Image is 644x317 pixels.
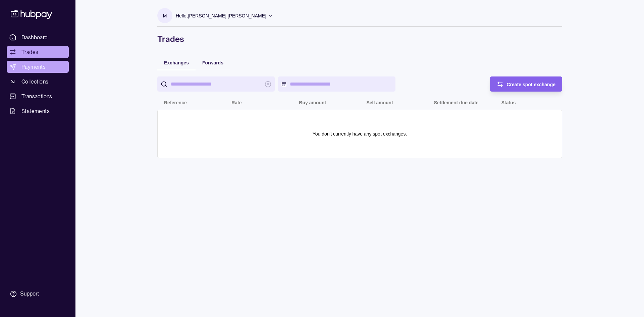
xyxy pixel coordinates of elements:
p: Hello, [PERSON_NAME] [PERSON_NAME] [176,12,266,19]
span: Collections [21,77,48,86]
a: Trades [7,46,69,58]
button: Create spot exchange [490,76,562,92]
span: Trades [21,48,38,56]
a: Transactions [7,90,69,102]
a: Statements [7,105,69,117]
span: Exchanges [164,60,189,65]
span: Create spot exchange [507,82,556,87]
p: Sell amount [366,100,393,105]
a: Dashboard [7,31,69,43]
p: M [163,12,167,19]
p: Rate [231,100,241,105]
input: search [171,76,261,92]
a: Payments [7,61,69,73]
span: Statements [21,107,50,115]
a: Support [7,287,69,301]
span: Payments [21,63,46,71]
p: You don't currently have any spot exchanges. [313,130,407,138]
a: Collections [7,75,69,88]
p: Settlement due date [434,100,479,105]
p: Reference [164,100,187,105]
span: Forwards [202,60,223,65]
p: Buy amount [299,100,326,105]
span: Transactions [21,92,52,100]
div: Support [20,290,39,298]
h1: Trades [157,34,562,44]
span: Dashboard [21,33,48,41]
p: Status [501,100,516,105]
